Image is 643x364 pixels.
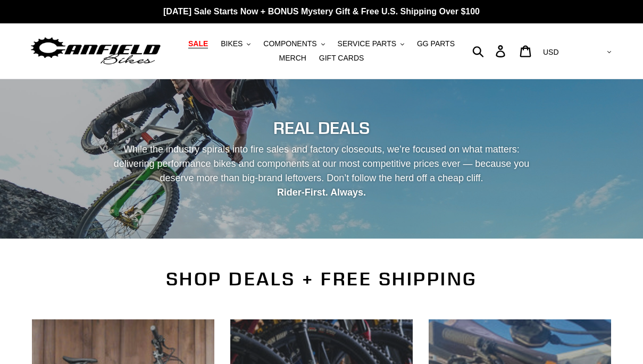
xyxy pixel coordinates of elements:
[221,39,243,48] span: BIKES
[417,39,455,48] span: GG PARTS
[314,51,370,65] a: GIFT CARDS
[104,142,539,200] p: While the industry spirals into fire sales and factory closeouts, we’re focused on what matters: ...
[32,118,612,138] h2: REAL DEALS
[338,39,396,48] span: SERVICE PARTS
[32,268,612,290] h2: SHOP DEALS + FREE SHIPPING
[263,39,316,48] span: COMPONENTS
[277,187,366,198] strong: Rider-First. Always.
[279,54,306,63] span: MERCH
[183,37,213,51] a: SALE
[215,37,256,51] button: BIKES
[319,54,364,63] span: GIFT CARDS
[258,37,330,51] button: COMPONENTS
[29,35,162,68] img: Canfield Bikes
[188,39,208,48] span: SALE
[412,37,460,51] a: GG PARTS
[274,51,312,65] a: MERCH
[332,37,410,51] button: SERVICE PARTS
